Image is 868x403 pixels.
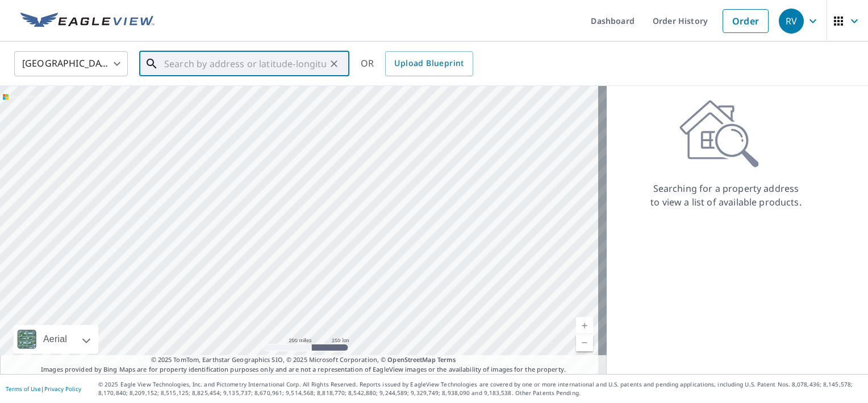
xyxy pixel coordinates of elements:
a: Current Level 5, Zoom In [576,317,593,334]
a: Terms of Use [6,385,41,393]
div: [GEOGRAPHIC_DATA] [14,48,128,80]
p: © 2025 Eagle View Technologies, Inc. and Pictometry International Corp. All Rights Reserved. Repo... [98,380,862,397]
a: Order [723,9,769,33]
div: OR [361,51,473,76]
a: Terms [437,355,456,364]
a: Upload Blueprint [385,51,473,76]
img: EV Logo [20,13,155,30]
a: Privacy Policy [44,385,81,393]
div: Aerial [14,325,98,353]
span: © 2025 TomTom, Earthstar Geographics SIO, © 2025 Microsoft Corporation, © [151,355,456,365]
div: Aerial [40,325,70,353]
p: | [6,385,81,392]
a: OpenStreetMap [387,355,435,364]
p: Searching for a property address to view a list of available products. [650,182,802,209]
div: RV [779,9,804,34]
input: Search by address or latitude-longitude [164,48,326,80]
a: Current Level 5, Zoom Out [576,334,593,351]
button: Clear [326,56,342,72]
span: Upload Blueprint [394,56,464,71]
